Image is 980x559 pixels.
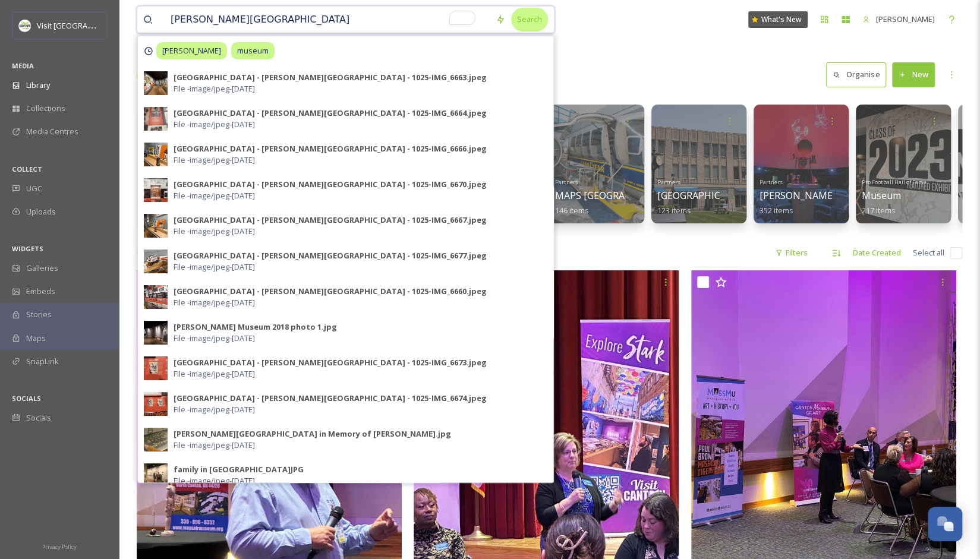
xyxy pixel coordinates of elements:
span: File - image/jpeg - [DATE] [174,83,255,94]
span: Partners [760,178,783,186]
a: Privacy Policy [42,539,77,553]
span: Embeds [26,286,55,297]
a: Partners[PERSON_NAME][GEOGRAPHIC_DATA]352 items [760,175,931,216]
button: Open Chat [928,507,962,541]
span: File - image/jpeg - [DATE] [174,404,255,415]
img: e95c3bc4-fa5c-43cc-a5b5-b5e368fcb01c.jpg [144,392,168,416]
span: Visit [GEOGRAPHIC_DATA] [37,20,129,31]
span: 123 items [657,205,691,216]
span: MAPS [GEOGRAPHIC_DATA] [555,189,679,202]
img: 03720e79-71d2-4479-b5cc-1c1c260be6f4.jpg [144,71,168,95]
span: Stories [26,309,52,320]
img: 16733813-5c0a-46e9-a1c4-547be6eaf89d.jpg [144,463,168,487]
span: Library [26,80,50,91]
span: Galleries [26,263,58,274]
span: Partners [555,178,578,186]
a: [PERSON_NAME] [856,8,941,31]
span: MEDIA [12,61,34,70]
div: [GEOGRAPHIC_DATA] - [PERSON_NAME][GEOGRAPHIC_DATA] - 1025-IMG_6666.jpeg [174,143,487,154]
span: WIDGETS [12,244,43,253]
div: [GEOGRAPHIC_DATA] - [PERSON_NAME][GEOGRAPHIC_DATA] - 1025-IMG_6663.jpeg [174,72,487,83]
span: File - image/jpeg - [DATE] [174,333,255,344]
img: d969df7a-c9c9-4db8-8e70-1bc24d807685.jpg [144,356,168,380]
span: Socials [26,412,51,424]
span: Museum [862,189,901,202]
div: [GEOGRAPHIC_DATA] - [PERSON_NAME][GEOGRAPHIC_DATA] - 1025-IMG_6674.jpeg [174,393,487,404]
span: Media Centres [26,126,78,137]
span: File - image/jpeg - [DATE] [174,154,255,166]
span: Collections [26,103,65,114]
span: 217 items [862,205,896,216]
a: Pro Football Hall of FameMuseum217 items [862,175,927,216]
span: [PERSON_NAME][GEOGRAPHIC_DATA] [760,189,931,202]
img: 6beef6bc-3b7a-4a0e-bf54-76014ddcb244.jpg [144,214,168,238]
div: [GEOGRAPHIC_DATA] - [PERSON_NAME][GEOGRAPHIC_DATA] - 1025-IMG_6673.jpeg [174,357,487,368]
span: Privacy Policy [42,543,77,551]
div: Date Created [847,241,907,264]
span: Select all [913,247,944,258]
span: File - image/jpeg - [DATE] [174,190,255,201]
span: Uploads [26,206,56,217]
span: 352 items [760,205,793,216]
div: [GEOGRAPHIC_DATA] - [PERSON_NAME][GEOGRAPHIC_DATA] - 1025-IMG_6677.jpeg [174,250,487,261]
span: museum [231,42,275,59]
div: Filters [769,241,814,264]
img: download.jpeg [19,20,31,31]
span: 930 file s [137,247,165,258]
div: [GEOGRAPHIC_DATA] - [PERSON_NAME][GEOGRAPHIC_DATA] - 1025-IMG_6664.jpeg [174,108,487,119]
span: File - image/jpeg - [DATE] [174,226,255,237]
span: SnapLink [26,356,59,367]
button: Organise [826,62,886,87]
div: [GEOGRAPHIC_DATA] - [PERSON_NAME][GEOGRAPHIC_DATA] - 1025-IMG_6670.jpeg [174,179,487,190]
div: [PERSON_NAME][GEOGRAPHIC_DATA] in Memory of [PERSON_NAME].jpg [174,428,451,440]
div: family in [GEOGRAPHIC_DATA]JPG [174,464,304,475]
img: 393820a3-d687-49fe-b682-65e3159b396c.jpg [144,107,168,131]
a: What's New [748,11,808,28]
img: ee49c6b2-f64b-4742-b066-a1c29e3400b9.jpg [144,143,168,166]
span: File - image/jpeg - [DATE] [174,440,255,451]
span: 146 items [555,205,589,216]
span: File - image/jpeg - [DATE] [174,475,255,487]
span: Pro Football Hall of Fame [862,178,927,186]
div: [PERSON_NAME] Museum 2018 photo 1.jpg [174,321,337,333]
div: [GEOGRAPHIC_DATA] - [PERSON_NAME][GEOGRAPHIC_DATA] - 1025-IMG_6660.jpeg [174,286,487,297]
img: 5b994bbd-77a3-4712-b9e0-e788c84402e7.jpg [144,285,168,309]
a: PartnersMAPS [GEOGRAPHIC_DATA]146 items [555,175,679,216]
span: COLLECT [12,165,42,173]
span: SOCIALS [12,394,41,403]
span: File - image/jpeg - [DATE] [174,261,255,273]
span: [PERSON_NAME] [876,14,935,24]
div: Search [511,8,548,31]
a: Partners[GEOGRAPHIC_DATA]123 items [657,175,753,216]
span: File - image/jpeg - [DATE] [174,119,255,130]
img: c7b8147c-41b2-4766-a75a-ee792f2f2d00.jpg [144,178,168,202]
div: [GEOGRAPHIC_DATA] - [PERSON_NAME][GEOGRAPHIC_DATA] - 1025-IMG_6667.jpeg [174,214,487,226]
img: 43380fa5-917d-4e7b-89f7-e7ef34882548.jpg [144,321,168,345]
span: UGC [26,183,42,194]
img: 56745590-f688-40b8-b828-f13e3ca52751.jpg [144,428,168,451]
span: Maps [26,333,46,344]
span: Partners [657,178,680,186]
span: File - image/jpeg - [DATE] [174,368,255,380]
button: New [892,62,935,87]
span: [PERSON_NAME] [156,42,227,59]
span: File - image/jpeg - [DATE] [174,297,255,308]
input: To enrich screen reader interactions, please activate Accessibility in Grammarly extension settings [165,7,490,33]
span: [GEOGRAPHIC_DATA] [657,189,753,202]
img: 34937812-ef3c-4449-852f-8f3fe45a9947.jpg [144,250,168,273]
